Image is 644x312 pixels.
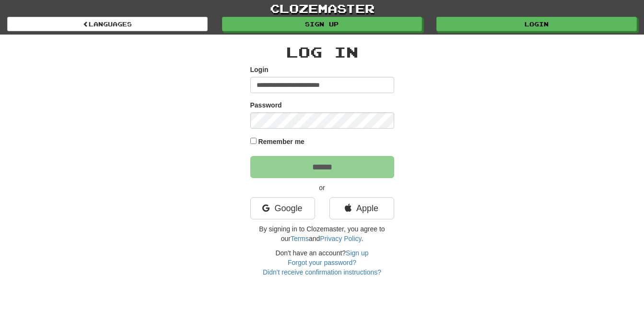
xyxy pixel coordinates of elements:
[346,249,368,257] a: Sign up
[436,17,637,31] a: Login
[291,235,309,242] a: Terms
[258,137,304,146] label: Remember me
[288,259,356,266] a: Forgot your password?
[263,268,381,276] a: Didn't receive confirmation instructions?
[250,197,315,219] a: Google
[250,44,394,60] h2: Log In
[250,65,269,74] label: Login
[7,17,208,31] a: Languages
[222,17,422,31] a: Sign up
[250,183,394,192] p: or
[250,100,282,110] label: Password
[250,248,394,277] div: Don't have an account?
[250,224,394,243] p: By signing in to Clozemaster, you agree to our and .
[329,197,394,219] a: Apple
[320,235,361,242] a: Privacy Policy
